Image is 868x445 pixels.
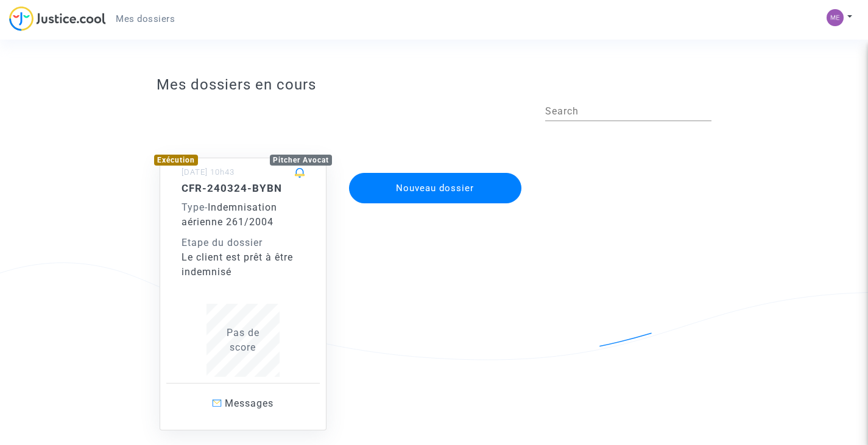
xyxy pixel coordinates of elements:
[270,155,332,166] div: Pitcher Avocat
[827,9,844,26] img: 0e6babf2e59a3a76acd5968722141fc2
[157,76,711,94] h3: Mes dossiers en cours
[116,13,175,24] span: Mes dossiers
[182,236,305,250] div: Etape du dossier
[182,201,205,213] span: Type
[349,173,522,203] button: Nouveau dossier
[348,165,523,177] a: Nouveau dossier
[182,201,208,213] span: -
[9,6,106,31] img: jc-logo.svg
[182,182,305,194] h5: CFR-240324-BYBN
[182,167,235,177] small: [DATE] 10h43
[106,10,185,28] a: Mes dossiers
[182,201,277,228] span: Indemnisation aérienne 261/2004
[182,250,305,279] div: Le client est prêt à être indemnisé
[147,133,339,430] a: ExécutionPitcher Avocat[DATE] 10h43CFR-240324-BYBNType-Indemnisation aérienne 261/2004Etape du do...
[166,383,320,424] a: Messages
[154,155,198,166] div: Exécution
[227,327,259,353] span: Pas de score
[225,398,273,409] span: Messages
